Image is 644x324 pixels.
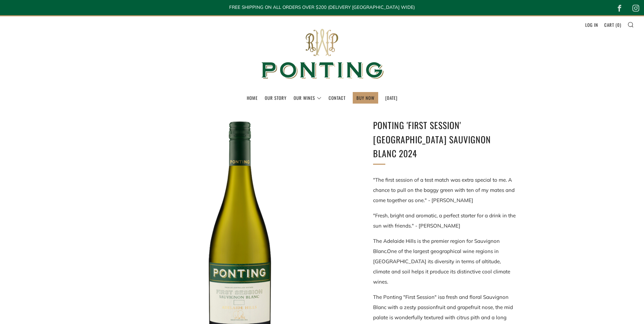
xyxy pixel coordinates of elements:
img: Ponting Wines [254,16,390,92]
a: [DATE] [385,92,398,103]
p: "The first session of a test match was extra special to me. A chance to pull on the baggy green w... [373,175,516,205]
a: Log in [585,19,598,30]
a: BUY NOW [356,92,374,103]
p: "Fresh, bright and aromatic, a perfect starter for a drink in the sun with friends." - [PERSON_NAME] [373,211,516,231]
a: Contact [329,92,346,103]
p: The Adelaide Hills is the premier region for Sauvignon Blanc. [373,236,516,287]
a: Our Wines [294,92,321,103]
span: One of the largest geographical wine regions in [GEOGRAPHIC_DATA] its diversity in terms of altit... [373,248,510,285]
a: Home [247,92,258,103]
span: 0 [617,21,620,28]
h1: Ponting 'First Session' [GEOGRAPHIC_DATA] Sauvignon Blanc 2024 [373,118,516,161]
a: Cart (0) [604,19,621,30]
a: Our Story [265,92,287,103]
